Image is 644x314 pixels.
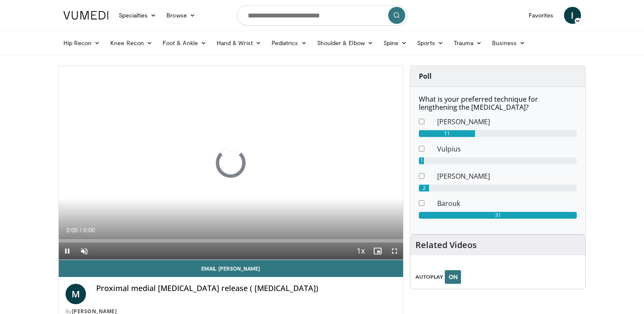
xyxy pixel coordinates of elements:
h4: Related Videos [415,240,477,250]
h6: What is your preferred technique for lengthening the [MEDICAL_DATA]? [419,95,577,111]
button: Fullscreen [386,243,403,260]
a: Sports [412,34,449,51]
video-js: Video Player [59,66,404,260]
div: Progress Bar [59,239,404,243]
dd: [PERSON_NAME] [431,171,583,181]
dd: Vulpius [431,144,583,154]
a: Browse [161,7,200,24]
a: Trauma [449,34,487,51]
a: Hand & Wrist [212,34,266,51]
input: Search topics, interventions [237,5,407,26]
div: 11 [419,130,475,137]
span: 0:00 [66,227,78,234]
span: AUTOPLAY [415,273,443,281]
a: I [564,7,581,24]
span: / [80,227,82,234]
button: Unmute [76,243,93,260]
a: Hip Recon [58,34,106,51]
a: Specialties [114,7,162,24]
a: M [66,284,86,304]
button: ON [445,270,461,284]
img: VuMedi Logo [63,11,109,20]
a: Foot & Ankle [157,34,212,51]
div: 1 [419,157,424,164]
a: Favorites [524,7,559,24]
div: 31 [419,212,577,219]
span: 0:00 [83,227,95,234]
a: Shoulder & Elbow [312,34,378,51]
button: Playback Rate [352,243,369,260]
strong: Poll [419,71,432,81]
div: 2 [419,185,429,191]
a: Business [487,34,530,51]
dd: [PERSON_NAME] [431,117,583,127]
a: Email [PERSON_NAME] [59,260,404,277]
button: Pause [59,243,76,260]
a: Knee Recon [105,34,157,51]
a: Spine [378,34,412,51]
h4: Proximal medial [MEDICAL_DATA] release ( [MEDICAL_DATA]) [96,284,397,293]
a: Pediatrics [266,34,312,51]
dd: Barouk [431,198,583,208]
button: Enable picture-in-picture mode [369,243,386,260]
